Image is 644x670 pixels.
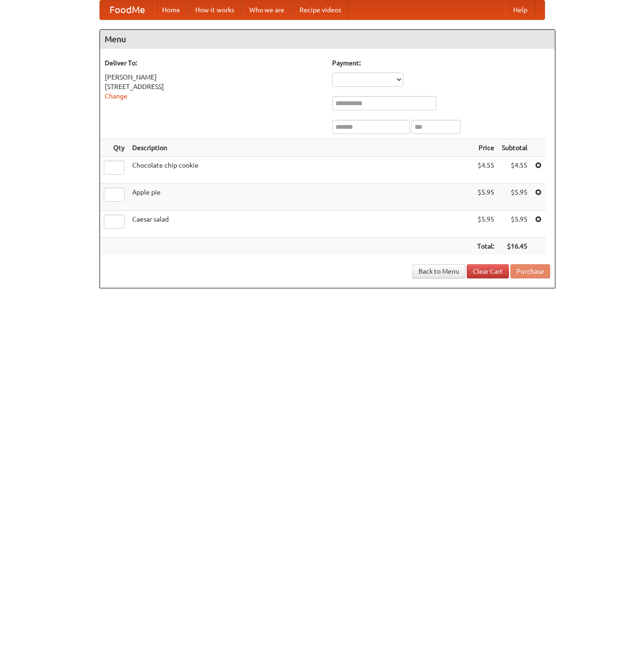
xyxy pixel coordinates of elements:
[128,184,473,211] td: Apple pie
[473,139,498,157] th: Price
[242,0,292,19] a: Who we are
[100,30,555,49] h4: Menu
[467,264,509,278] a: Clear Cart
[128,139,473,157] th: Description
[498,157,531,184] td: $4.55
[498,139,531,157] th: Subtotal
[128,157,473,184] td: Chocolate chip cookie
[473,157,498,184] td: $4.55
[154,0,188,19] a: Home
[510,264,550,278] button: Purchase
[473,211,498,238] td: $5.95
[100,139,128,157] th: Qty
[105,72,323,82] div: [PERSON_NAME]
[105,82,323,91] div: [STREET_ADDRESS]
[473,238,498,255] th: Total:
[188,0,242,19] a: How it works
[332,58,550,68] h5: Payment:
[292,0,349,19] a: Recipe videos
[498,184,531,211] td: $5.95
[105,92,127,100] a: Change
[498,238,531,255] th: $16.45
[473,184,498,211] td: $5.95
[100,0,154,19] a: FoodMe
[105,58,323,68] h5: Deliver To:
[498,211,531,238] td: $5.95
[506,0,535,19] a: Help
[128,211,473,238] td: Caesar salad
[412,264,465,278] a: Back to Menu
